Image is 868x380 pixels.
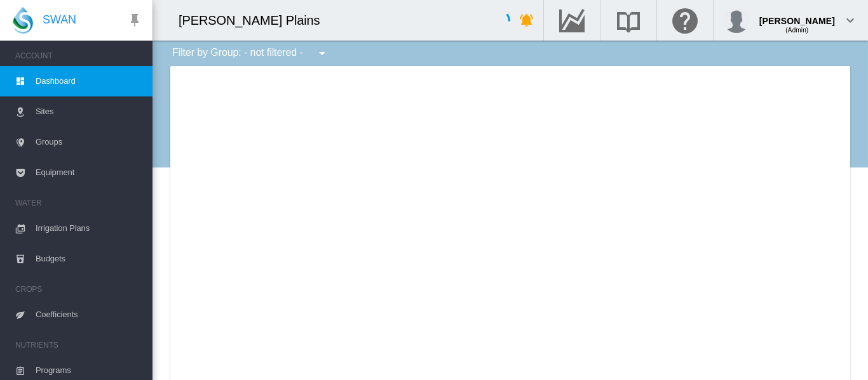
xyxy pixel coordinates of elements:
button: icon-menu-down [309,41,335,66]
span: Budgets [36,244,142,274]
span: NUTRIENTS [15,335,142,355]
button: icon-bell-ring [514,8,539,33]
span: CROPS [15,279,142,299]
md-icon: Search the knowledge base [613,13,644,28]
span: Dashboard [36,66,142,96]
md-icon: icon-bell-ring [519,13,534,28]
img: SWAN-Landscape-Logo-Colour-drop.png [13,7,33,34]
span: Irrigation Plans [36,213,142,244]
span: SWAN [43,12,76,28]
md-icon: icon-chevron-down [843,13,858,28]
span: Sites [36,96,142,127]
span: (Admin) [785,27,808,34]
span: Groups [36,127,142,157]
div: Filter by Group: - not filtered - [163,41,339,66]
md-icon: Click here for help [670,13,700,28]
span: ACCOUNT [15,46,142,66]
md-icon: icon-menu-down [315,46,330,61]
span: Equipment [36,157,142,188]
md-icon: Go to the Data Hub [557,13,587,28]
span: Coefficients [36,299,142,330]
div: [PERSON_NAME] [759,10,835,22]
div: [PERSON_NAME] Plains [179,11,332,29]
md-icon: icon-pin [127,13,142,28]
img: profile.jpg [724,8,749,33]
span: WATER [15,193,142,213]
